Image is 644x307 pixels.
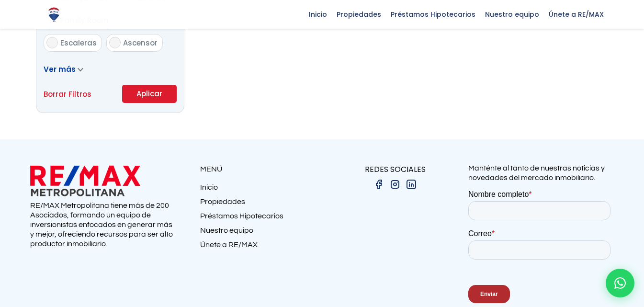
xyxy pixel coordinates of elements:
span: Ver más [44,64,76,74]
p: REDES SOCIALES [322,163,468,175]
span: Únete a RE/MAX [544,7,609,22]
span: Propiedades [332,7,386,22]
a: Inicio [200,182,322,197]
a: Propiedades [200,197,322,211]
a: Ver más [44,64,83,74]
a: Nuestro equipo [200,226,322,240]
button: Aplicar [122,85,177,103]
p: MENÚ [200,163,322,175]
span: Nuestro equipo [480,7,544,22]
img: Logo de REMAX [45,6,62,23]
img: instagram.png [389,179,401,190]
span: Ascensor [123,38,158,48]
input: Escaleras [46,37,58,48]
a: Préstamos Hipotecarios [200,211,322,226]
span: Préstamos Hipotecarios [386,7,480,22]
p: Manténte al tanto de nuestras noticias y novedades del mercado inmobiliario. [468,163,614,182]
input: Ascensor [109,37,121,48]
a: Borrar Filtros [44,88,91,100]
p: RE/MAX Metropolitana tiene más de 200 Asociados, formando un equipo de inversionistas enfocados e... [30,201,176,249]
img: facebook.png [373,179,384,190]
img: linkedin.png [406,179,417,190]
span: Inicio [304,7,332,22]
a: Únete a RE/MAX [200,240,322,254]
img: remax metropolitana logo [30,163,140,198]
span: Escaleras [60,38,97,48]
